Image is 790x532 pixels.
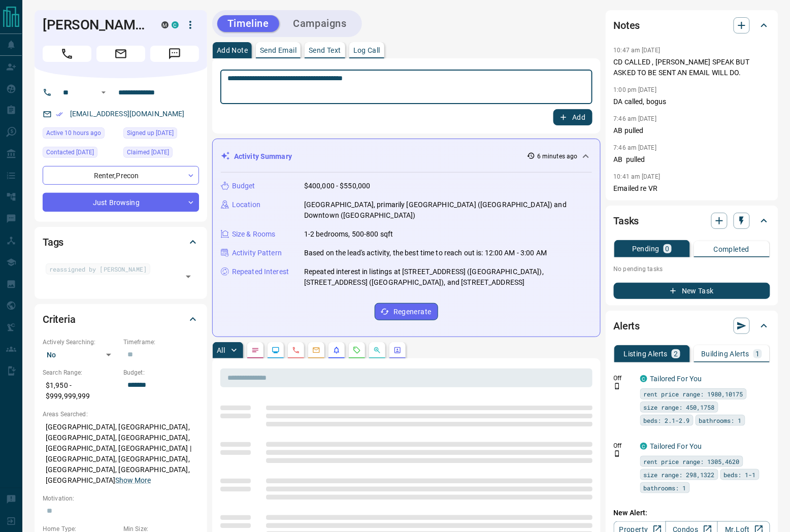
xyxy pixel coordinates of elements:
p: Log Call [353,47,380,54]
a: [EMAIL_ADDRESS][DOMAIN_NAME] [70,110,185,118]
span: Email [96,46,145,62]
div: condos.ca [640,443,647,450]
div: Alerts [614,314,770,338]
span: Active 10 hours ago [46,128,101,138]
span: size range: 450,1758 [644,402,715,412]
p: 1:00 pm [DATE] [614,86,657,93]
p: [GEOGRAPHIC_DATA], primarily [GEOGRAPHIC_DATA] ([GEOGRAPHIC_DATA]) and Downtown ([GEOGRAPHIC_DATA]) [304,199,592,221]
p: DA called, bogus [614,96,770,107]
p: CD CALLED , [PERSON_NAME] SPEAK BUT ASKED TO BE SENT AN EMAIL WILL DO. [614,57,770,78]
svg: Requests [353,346,361,354]
p: Off [614,441,634,450]
div: condos.ca [172,21,179,28]
span: rent price range: 1980,10175 [644,389,743,399]
svg: Lead Browsing Activity [272,346,280,354]
p: [GEOGRAPHIC_DATA], [GEOGRAPHIC_DATA], [GEOGRAPHIC_DATA], [GEOGRAPHIC_DATA], [GEOGRAPHIC_DATA], [G... [43,419,199,489]
p: Send Text [309,47,341,54]
div: mrloft.ca [161,21,169,28]
svg: Agent Actions [393,346,402,354]
svg: Push Notification Only [614,383,621,390]
svg: Emails [312,346,320,354]
div: Wed Jul 20 2016 [123,127,199,142]
p: Size & Rooms [232,229,276,240]
span: beds: 1-1 [724,470,756,480]
button: New Task [614,283,770,299]
p: Budget: [123,368,199,377]
p: 7:46 am [DATE] [614,144,657,151]
button: Campaigns [283,15,357,32]
a: Tailored For You [650,442,702,450]
p: 10:47 am [DATE] [614,47,661,54]
p: Activity Summary [234,151,292,162]
div: Notes [614,13,770,38]
h2: Tasks [614,213,639,229]
h2: Notes [614,17,640,34]
div: Tasks [614,209,770,233]
p: Send Email [260,47,297,54]
p: Pending [632,245,660,252]
p: Timeframe: [123,338,199,347]
h2: Tags [43,234,63,250]
span: bathrooms: 1 [644,483,686,493]
div: Sat Sep 06 2025 [123,147,199,161]
div: Tags [43,230,199,254]
h1: [PERSON_NAME] [43,17,146,33]
span: Signed up [DATE] [127,128,174,138]
button: Show More [115,475,151,486]
button: Add [553,109,592,125]
p: Motivation: [43,494,199,503]
p: Emailed re VR [614,183,770,194]
p: $1,950 - $999,999,999 [43,377,118,405]
div: No [43,347,118,363]
span: Call [43,46,91,62]
p: 0 [666,245,670,252]
p: Search Range: [43,368,118,377]
button: Regenerate [375,303,438,320]
div: Just Browsing [43,193,199,212]
p: Based on the lead's activity, the best time to reach out is: 12:00 AM - 3:00 AM [304,248,547,258]
p: Add Note [217,47,248,54]
p: 1 [755,350,760,357]
h2: Criteria [43,311,76,327]
p: Actively Searching: [43,338,118,347]
span: bathrooms: 1 [699,415,742,425]
p: Budget [232,181,255,191]
button: Open [181,270,195,284]
p: Building Alerts [701,350,749,357]
p: Areas Searched: [43,410,199,419]
p: 2 [674,350,678,357]
svg: Email Verified [56,111,63,118]
span: beds: 2.1-2.9 [644,415,690,425]
svg: Calls [292,346,300,354]
span: Message [150,46,199,62]
p: 7:46 am [DATE] [614,115,657,122]
p: Repeated Interest [232,267,289,277]
p: 10:41 am [DATE] [614,173,661,180]
p: Listing Alerts [624,350,668,357]
span: Claimed [DATE] [127,147,169,157]
p: AB pulled [614,154,770,165]
button: Timeline [217,15,279,32]
div: Fri Sep 12 2025 [43,147,118,161]
span: Contacted [DATE] [46,147,94,157]
p: Off [614,374,634,383]
p: Location [232,199,260,210]
div: Renter , Precon [43,166,199,185]
h2: Alerts [614,318,640,334]
div: Criteria [43,307,199,331]
div: Activity Summary6 minutes ago [221,147,592,166]
a: Tailored For You [650,375,702,383]
p: 6 minutes ago [537,152,577,161]
svg: Opportunities [373,346,381,354]
svg: Push Notification Only [614,450,621,457]
div: Tue Oct 14 2025 [43,127,118,142]
button: Open [97,86,110,98]
p: Activity Pattern [232,248,282,258]
svg: Notes [251,346,259,354]
svg: Listing Alerts [333,346,341,354]
span: size range: 298,1322 [644,470,715,480]
div: condos.ca [640,375,647,382]
p: New Alert: [614,508,770,518]
p: No pending tasks [614,261,770,277]
p: 1-2 bedrooms, 500-800 sqft [304,229,393,240]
